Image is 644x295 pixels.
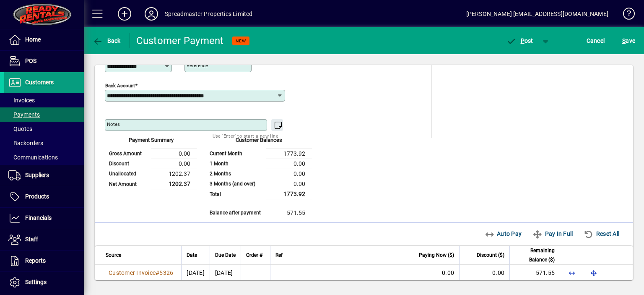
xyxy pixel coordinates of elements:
span: Source [106,251,121,260]
span: Paying Now ($) [419,251,454,260]
mat-label: Reference [187,63,208,68]
span: Auto Pay [485,227,522,240]
span: Settings [25,279,47,285]
span: Financials [25,214,52,221]
td: 0.00 [151,149,197,159]
span: POS [25,57,36,64]
span: 0.00 [442,269,454,276]
a: Invoices [4,93,84,107]
mat-label: Bank Account [105,83,135,89]
a: Customer Invoice#5326 [106,268,176,277]
button: Save [620,33,637,48]
app-page-header-button: Back [84,33,130,48]
a: Quotes [4,122,84,136]
a: Reports [4,251,84,272]
td: 0.00 [151,159,197,169]
a: Products [4,186,84,207]
span: P [521,37,525,44]
div: [PERSON_NAME] [EMAIL_ADDRESS][DOMAIN_NAME] [466,7,608,21]
span: Reset All [584,227,619,240]
div: Customer Balances [205,136,312,149]
td: 1773.92 [266,189,312,199]
span: Customer Invoice [109,269,156,276]
span: Order # [246,251,262,260]
a: POS [4,51,84,72]
a: Suppliers [4,165,84,186]
button: Auto Pay [481,226,525,241]
a: Payments [4,107,84,122]
span: # [156,269,159,276]
div: Spreadmaster Properties Limited [165,7,252,21]
span: 0.00 [492,269,504,276]
a: Staff [4,229,84,250]
button: Back [91,33,123,48]
button: Profile [138,6,165,21]
mat-hint: Use 'Enter' to start a new line [213,131,278,141]
td: Discount [105,159,151,169]
a: Home [4,29,84,50]
span: Customers [25,79,54,86]
td: 571.55 [266,208,312,218]
td: [DATE] [210,265,241,282]
td: 0.00 [266,159,312,169]
span: Communications [8,154,58,161]
td: 1 Month [205,159,266,169]
span: 571.55 [536,269,555,276]
div: Payment Summary [105,136,197,149]
button: Cancel [584,33,607,48]
td: 1202.37 [151,179,197,189]
a: Settings [4,272,84,293]
span: ave [622,34,635,47]
span: Products [25,193,49,200]
span: Suppliers [25,172,49,178]
a: Financials [4,208,84,229]
span: Back [93,37,121,44]
button: Pay In Full [529,226,576,241]
span: Remaining Balance ($) [515,246,555,264]
span: Ref [275,251,283,260]
a: Backorders [4,136,84,150]
td: 1202.37 [151,169,197,179]
td: 3 Months (and over) [205,179,266,189]
span: Due Date [215,251,236,260]
span: Cancel [587,34,605,47]
span: Backorders [8,140,43,146]
span: S [622,37,626,44]
span: NEW [236,38,246,44]
td: Current Month [205,149,266,159]
td: 2 Months [205,169,266,179]
span: 5326 [159,269,173,276]
span: Home [25,36,41,43]
a: Communications [4,150,84,164]
span: Quotes [8,125,32,132]
div: Customer Payment [136,34,224,47]
span: Discount ($) [477,251,504,260]
td: Total [205,189,266,199]
button: Post [502,33,538,48]
span: ost [506,37,533,44]
td: 1773.92 [266,149,312,159]
button: Add [111,6,138,21]
span: Date [187,251,197,260]
span: Reports [25,257,46,264]
span: Pay In Full [532,227,573,240]
td: 0.00 [266,179,312,189]
button: Reset All [580,226,623,241]
span: Payments [8,111,40,118]
td: Unallocated [105,169,151,179]
td: 0.00 [266,169,312,179]
span: [DATE] [187,269,205,276]
td: Net Amount [105,179,151,189]
span: Invoices [8,97,35,104]
app-page-summary-card: Payment Summary [105,138,197,190]
app-page-summary-card: Customer Balances [205,138,312,218]
a: Knowledge Base [617,2,634,29]
mat-label: Notes [107,121,120,127]
td: Gross Amount [105,149,151,159]
td: Balance after payment [205,208,266,218]
span: Staff [25,236,38,243]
